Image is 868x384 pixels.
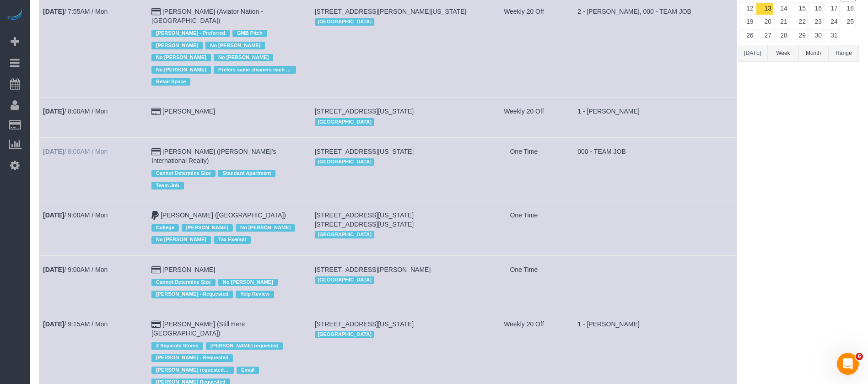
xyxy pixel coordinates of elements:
div: Location [315,274,470,286]
td: Frequency [474,255,574,310]
a: [DATE]/ 7:55AM / Mon [43,8,108,15]
a: 25 [841,16,856,28]
a: [DATE]/ 9:15AM / Mon [43,320,108,328]
span: No [PERSON_NAME] [151,236,211,243]
button: Month [798,45,829,62]
i: Credit Card Payment [151,267,161,273]
span: [STREET_ADDRESS][US_STATE] [315,320,414,328]
span: [STREET_ADDRESS][US_STATE] [315,148,414,155]
span: No [PERSON_NAME] [151,54,211,61]
a: 31 [825,29,840,42]
b: [DATE] [43,266,64,273]
span: Standard Apartment [218,170,275,177]
td: Customer [148,97,311,137]
a: 23 [809,16,824,28]
span: No [PERSON_NAME] [214,54,273,61]
button: Week [768,45,798,62]
span: [PERSON_NAME] - Preferred [151,30,230,37]
span: 2 Separate Stores [151,342,203,350]
b: [DATE] [43,320,64,328]
a: [PERSON_NAME] [162,266,215,273]
a: 27 [756,29,773,42]
i: Credit Card Payment [151,108,161,115]
span: No [PERSON_NAME] [218,279,278,286]
iframe: Intercom live chat [837,353,859,375]
span: [GEOGRAPHIC_DATA] [315,231,375,238]
span: [GEOGRAPHIC_DATA] [315,158,375,166]
i: Credit Card Payment [151,321,161,328]
span: [STREET_ADDRESS][US_STATE] [315,108,414,115]
span: [PERSON_NAME] [151,42,203,49]
td: Service location [311,97,474,137]
td: Frequency [474,201,574,255]
span: Email [237,367,259,374]
div: Location [315,116,470,128]
div: Location [315,229,470,241]
span: [PERSON_NAME] requested [206,342,283,350]
a: [PERSON_NAME] [162,108,215,115]
a: 24 [825,16,840,28]
a: 20 [756,16,773,28]
span: Cannot Determine Size [151,170,216,177]
a: [PERSON_NAME] (Still Here [GEOGRAPHIC_DATA]) [151,320,245,337]
a: [PERSON_NAME] ([PERSON_NAME]'s International Realty) [151,148,276,164]
td: Customer [148,137,311,201]
span: [GEOGRAPHIC_DATA] [315,276,375,284]
a: 17 [825,2,840,15]
a: 21 [774,16,789,28]
span: No [PERSON_NAME] [151,66,211,73]
a: 28 [774,29,789,42]
div: Location [315,156,470,168]
i: Credit Card Payment [151,149,161,155]
span: Cannot Determine Size [151,279,216,286]
span: [STREET_ADDRESS][PERSON_NAME] [315,266,431,273]
a: 30 [809,29,824,42]
b: [DATE] [43,211,64,219]
a: [PERSON_NAME] ([GEOGRAPHIC_DATA]) [161,211,286,219]
span: Tax Exempt [214,236,251,243]
span: 6 [856,353,863,360]
b: [DATE] [43,8,64,15]
b: [DATE] [43,108,64,115]
td: Assigned to [574,137,737,201]
td: Service location [311,255,474,310]
a: [PERSON_NAME] (Aviator Nation - [GEOGRAPHIC_DATA]) [151,8,263,24]
span: College [151,224,179,232]
a: [DATE]/ 8:00AM / Mon [43,108,108,115]
td: Schedule date [39,137,148,201]
a: [DATE]/ 8:00AM / Mon [43,148,108,155]
a: 29 [790,29,807,42]
a: 12 [739,2,755,15]
button: [DATE] [738,45,768,62]
span: [STREET_ADDRESS][US_STATE] [STREET_ADDRESS][US_STATE] [315,211,414,228]
span: No [PERSON_NAME] [236,224,295,232]
a: 18 [841,2,856,15]
div: Location [315,16,470,28]
a: 22 [790,16,807,28]
td: Schedule date [39,97,148,137]
span: [PERSON_NAME] requested [STREET_ADDRESS] [151,367,234,374]
td: Service location [311,201,474,255]
span: GMB Pitch [232,30,267,37]
a: 19 [739,16,755,28]
button: Range [829,45,859,62]
a: 15 [790,2,807,15]
span: [STREET_ADDRESS][PERSON_NAME][US_STATE] [315,8,467,15]
span: Prefers same cleaners each time [214,66,296,73]
i: Credit Card Payment [151,9,161,15]
a: 26 [739,29,755,42]
td: Frequency [474,137,574,201]
span: [GEOGRAPHIC_DATA] [315,331,375,338]
span: [PERSON_NAME] - Requested [151,354,233,362]
img: Automaid Logo [5,9,24,22]
td: Schedule date [39,255,148,310]
a: [DATE]/ 9:00AM / Mon [43,266,108,273]
td: Assigned to [574,201,737,255]
td: Assigned to [574,255,737,310]
span: No [PERSON_NAME] [205,42,265,49]
i: Paypal [151,212,159,219]
a: 13 [756,2,773,15]
span: [GEOGRAPHIC_DATA] [315,18,375,26]
td: Schedule date [39,201,148,255]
